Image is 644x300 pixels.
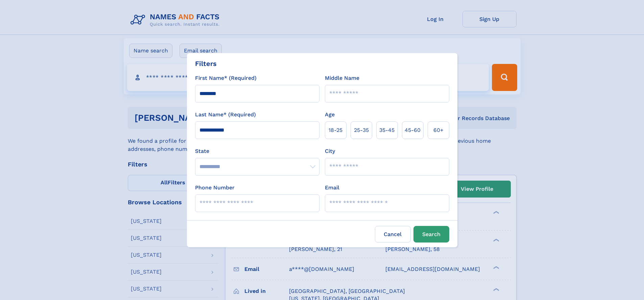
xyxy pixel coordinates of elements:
[195,184,235,192] label: Phone Number
[375,226,411,243] label: Cancel
[195,74,257,82] label: First Name* (Required)
[325,184,339,192] label: Email
[325,111,335,119] label: Age
[413,226,449,243] button: Search
[195,111,256,119] label: Last Name* (Required)
[405,126,421,134] span: 45‑60
[195,147,319,155] label: State
[379,126,395,134] span: 35‑45
[433,126,444,134] span: 60+
[325,147,335,155] label: City
[325,74,359,82] label: Middle Name
[195,59,217,69] div: Filters
[354,126,369,134] span: 25‑35
[329,126,342,134] span: 18‑25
